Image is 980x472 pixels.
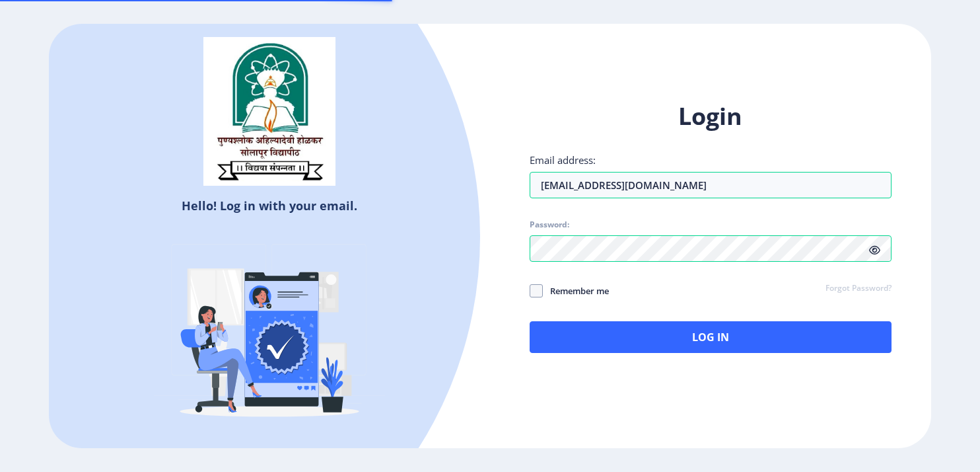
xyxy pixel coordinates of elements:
a: Forgot Password? [825,283,892,295]
span: Remember me [543,283,609,299]
label: Email address: [530,153,596,167]
h1: Login [530,100,892,132]
label: Password: [530,219,569,230]
img: Verified-rafiki.svg [154,219,385,450]
input: Email address [530,172,892,198]
img: sulogo.png [203,37,335,186]
button: Log In [530,321,892,353]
